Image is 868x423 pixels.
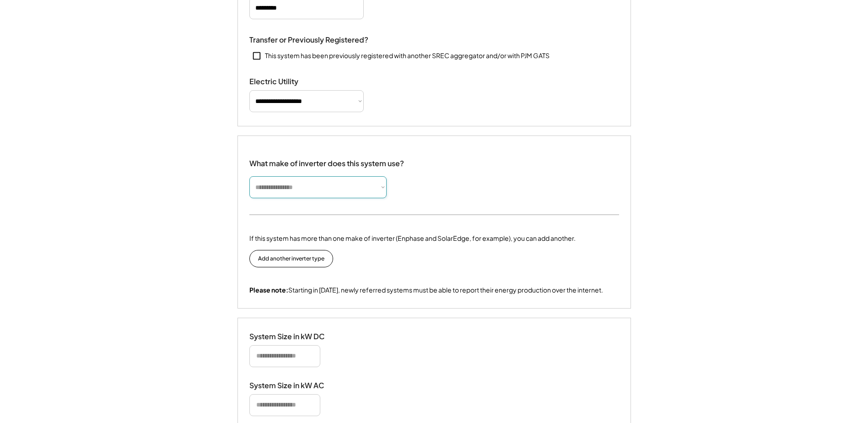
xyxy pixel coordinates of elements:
[249,286,603,295] div: Starting in [DATE], newly referred systems must be able to report their energy production over th...
[249,150,404,170] div: What make of inverter does this system use?
[249,77,341,87] div: Electric Utility
[249,35,368,45] div: Transfer or Previously Registered?
[249,286,288,294] strong: Please note:
[249,332,341,342] div: System Size in kW DC
[249,250,333,267] button: Add another inverter type
[249,233,576,243] div: If this system has more than one make of inverter (Enphase and SolarEdge, for example), you can a...
[249,381,341,390] div: System Size in kW AC
[265,51,550,60] div: This system has been previously registered with another SREC aggregator and/or with PJM GATS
